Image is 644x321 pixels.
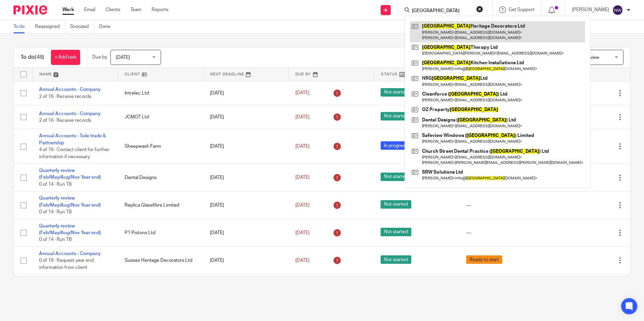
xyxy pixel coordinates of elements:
td: [DATE] [203,81,289,105]
a: Snoozed [70,20,94,33]
span: In progress [381,141,411,150]
p: Due by [92,54,107,61]
span: 0 of 14 · Run TB [39,182,72,187]
span: [DATE] [116,55,130,60]
td: JCMOT Ltd [118,105,203,129]
a: Quarterly review (Feb/May/Aug/Nov Year end) [39,224,101,235]
td: [DATE] [203,129,289,164]
a: Annual Accounts - Company [39,111,101,116]
a: Clients [105,6,120,13]
a: Annual Accounts - Company [39,251,101,256]
a: Done [99,20,116,33]
a: Team [130,6,141,13]
td: A H H Decorating [118,275,203,302]
span: 0 of 16 · Request year end information from client [39,258,94,270]
p: [PERSON_NAME] [572,6,609,13]
a: Annual Accounts - Sole trade & Partnership [39,134,106,145]
a: Quarterly review (Feb/May/Aug/Nov Year end) [39,196,101,207]
button: Clear [476,6,483,12]
span: [DATE] [295,203,310,208]
span: Not started [381,228,411,236]
span: 2 of 16 · Receive records [39,118,91,123]
a: + Add task [51,50,80,65]
div: --- [466,229,538,236]
a: Email [84,6,95,13]
h1: To do [21,54,44,61]
span: 2 of 16 · Receive records [39,94,91,99]
span: 4 of 16 · Contact client for further information if necessary [39,147,109,159]
span: [DATE] [295,175,310,180]
td: P1 Pistons Ltd [118,219,203,247]
a: Annual Accounts - Company [39,87,101,92]
a: Work [62,6,74,13]
img: Pixie [13,5,47,14]
a: To do [13,20,30,33]
span: Not started [381,173,411,181]
span: (48) [35,55,44,60]
span: Not started [381,112,411,120]
td: Intrelec Ltd [118,81,203,105]
span: Not started [381,255,411,264]
span: Ready to start [466,255,502,264]
span: Not started [381,200,411,209]
a: Reassigned [35,20,65,33]
input: Search [411,8,472,14]
td: [DATE] [203,105,289,129]
td: [DATE] [203,247,289,274]
span: Not started [381,88,411,97]
span: [DATE] [295,144,310,149]
td: [DATE] [203,219,289,247]
span: [DATE] [295,258,310,263]
span: 0 of 14 · Run TB [39,237,72,242]
a: Reports [152,6,168,13]
div: --- [466,202,538,209]
span: [DATE] [295,91,310,96]
td: Dental Designs [118,164,203,191]
span: Get Support [509,7,535,12]
span: [DATE] [295,230,310,235]
td: Sheepwash Farm [118,129,203,164]
td: [DATE] [203,275,289,302]
td: Replica Glassfibre Limited [118,191,203,219]
a: Quarterly review (Feb/May/Aug/Nov Year end) [39,168,101,180]
td: [DATE] [203,191,289,219]
img: svg%3E [612,5,623,15]
td: Sussex Heritage Decorators Ltd [118,247,203,274]
span: 0 of 14 · Run TB [39,210,72,214]
td: [DATE] [203,164,289,191]
span: [DATE] [295,115,310,119]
